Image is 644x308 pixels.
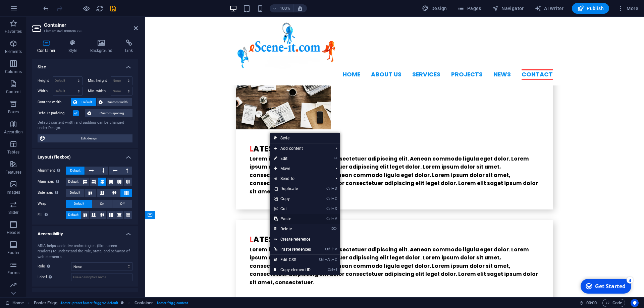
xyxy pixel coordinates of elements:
[334,156,337,161] i: ⏎
[332,186,337,191] i: D
[7,250,19,255] p: Footer
[572,3,609,14] button: Publish
[631,299,639,307] button: Usercentrics
[38,98,71,106] label: Content width
[328,267,333,272] i: Ctrl
[38,178,66,186] label: Main axis
[120,200,124,208] span: Off
[5,299,24,307] a: Click to cancel selection. Double-click to open Pages
[156,299,188,307] span: . footer-frigg-content
[7,149,19,155] p: Tables
[419,3,450,14] div: Design (Ctrl+Alt+Y)
[63,40,85,54] h4: Style
[280,4,290,12] h6: 100%
[60,299,118,307] span: . footer .preset-footer-frigg-v2-default
[32,59,138,71] h4: Size
[38,273,71,281] label: Label
[32,288,138,300] h4: Shape Dividers
[32,226,138,238] h4: Accessibility
[38,120,132,131] div: Default content width and padding can be changed under Design.
[458,5,481,12] span: Pages
[7,230,20,235] p: Header
[335,247,337,251] i: V
[66,189,84,197] button: Default
[42,4,50,12] button: undo
[7,270,19,275] p: Forms
[270,133,340,143] a: Style
[96,4,104,12] button: reload
[617,5,638,12] span: More
[419,3,450,14] button: Design
[5,29,22,34] p: Favorites
[135,299,153,307] span: Click to select. Double-click to edit
[325,247,330,251] i: Ctrl
[38,262,52,270] span: Role
[333,267,337,272] i: I
[8,109,19,115] p: Boxes
[5,49,22,54] p: Elements
[605,299,622,307] span: Code
[93,109,130,117] span: Custom spacing
[270,204,315,214] a: CtrlXCut
[66,211,81,219] button: Default
[38,89,53,93] label: Width
[270,265,315,275] a: CtrlICopy element ID
[66,167,85,175] button: Default
[88,79,111,82] label: Min. height
[5,170,21,175] p: Features
[602,299,625,307] button: Code
[66,178,81,186] button: Default
[332,196,337,201] i: C
[68,211,78,219] span: Default
[270,224,315,234] a: ⌦Delete
[270,143,330,153] span: Add content
[100,200,104,208] span: On
[591,300,592,305] span: :
[4,3,54,17] div: Get Started 4 items remaining, 20% complete
[38,79,53,82] label: Height
[85,109,132,117] button: Custom spacing
[492,5,524,12] span: Navigator
[270,255,315,265] a: CtrlAltCEdit CSS
[34,299,188,307] nav: breadcrumb
[34,299,57,307] span: Click to select. Double-click to edit
[270,244,315,254] a: Ctrl⇧VPaste references
[270,234,340,244] a: Create reference
[332,257,337,262] i: C
[71,98,96,106] button: Default
[70,167,80,175] span: Default
[6,89,21,95] p: Content
[38,200,66,208] label: Wrap
[97,98,132,106] button: Custom width
[88,89,111,93] label: Min. width
[577,5,604,12] span: Publish
[270,214,315,224] a: CtrlVPaste
[71,273,132,281] input: Use a descriptive name
[18,6,49,14] div: Get Started
[319,257,324,262] i: Ctrl
[38,109,73,117] label: Default padding
[92,200,112,208] button: On
[455,3,484,14] button: Pages
[332,217,337,221] i: V
[50,1,56,7] div: 4
[586,299,597,307] span: 00 00
[326,217,332,221] i: Ctrl
[270,194,315,204] a: CtrlCCopy
[109,4,117,12] button: save
[32,40,63,54] h4: Container
[44,28,124,34] h3: Element #ed-898696728
[42,5,50,12] i: Undo: Change text (Ctrl+Z)
[38,211,66,219] label: Fill
[270,164,330,174] span: Move
[74,200,84,208] span: Default
[270,4,293,12] button: 100%
[38,134,132,142] button: Edit design
[614,3,641,14] button: More
[32,149,138,161] h4: Layout (Flexbox)
[48,134,130,142] span: Edit design
[121,301,124,305] i: This element is a customizable preset
[7,190,20,195] p: Images
[326,206,332,211] i: Ctrl
[120,40,138,54] h4: Link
